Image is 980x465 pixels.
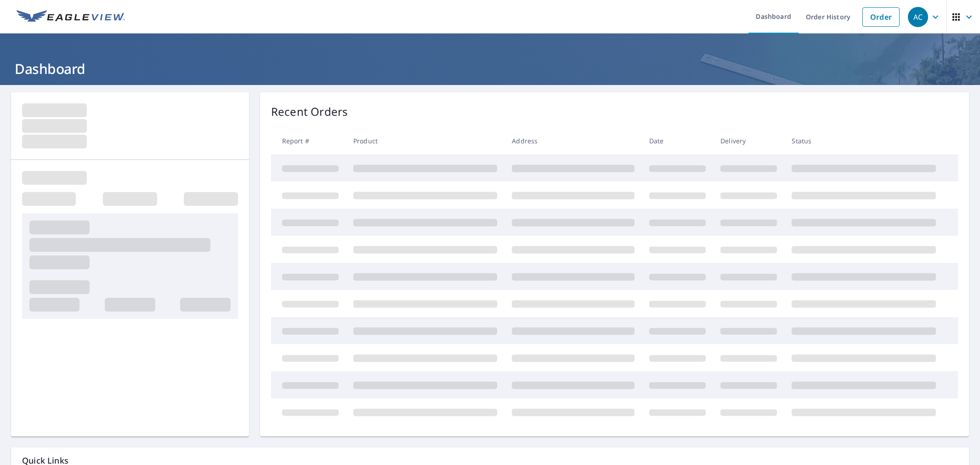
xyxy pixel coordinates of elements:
[862,7,900,27] a: Order
[713,127,784,154] th: Delivery
[271,127,346,154] th: Report #
[17,10,125,24] img: EV Logo
[784,127,943,154] th: Status
[271,103,348,120] p: Recent Orders
[504,127,642,154] th: Address
[346,127,504,154] th: Product
[642,127,713,154] th: Date
[11,59,969,78] h1: Dashboard
[908,7,928,27] div: AC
